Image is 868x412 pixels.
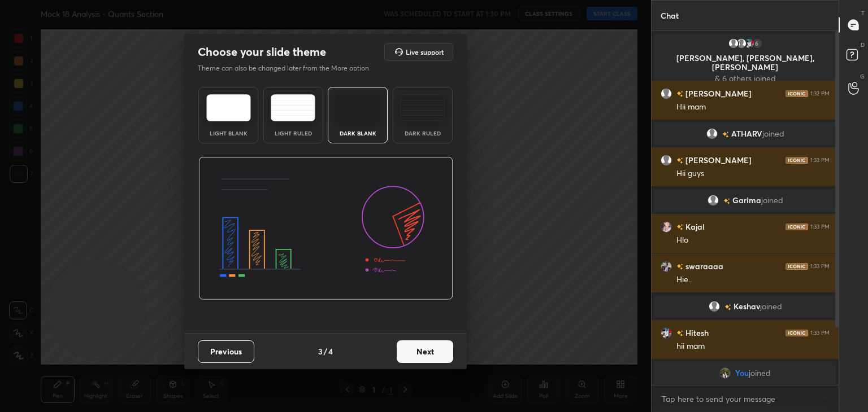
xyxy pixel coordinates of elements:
[732,196,761,205] span: Garima
[785,330,808,336] img: iconic-dark.1390631f.png
[661,221,672,233] img: cc8b3f9215ad453c9fc5519683ae4892.jpg
[661,155,672,166] img: default.png
[336,94,380,121] img: darkTheme.f0cc69e5.svg
[676,168,830,179] div: Hii guys
[400,94,445,121] img: darkRuledTheme.de295e13.svg
[652,31,839,385] div: grid
[683,87,752,99] h6: [PERSON_NAME]
[661,261,672,272] img: 444806e948ba45e9b49f95245849b435.jpg
[676,264,683,270] img: no-rating-badge.077c3623.svg
[318,345,323,357] h4: 3
[785,90,808,97] img: iconic-dark.1390631f.png
[271,94,315,121] img: lightRuledTheme.5fabf969.svg
[728,38,739,49] img: default.png
[400,130,445,136] div: Dark Ruled
[397,340,453,363] button: Next
[661,74,829,83] p: & 6 others joined
[676,102,830,113] div: Hii mam
[676,91,683,97] img: no-rating-badge.077c3623.svg
[661,327,672,339] img: eebab2a336d84a92b710b9d44f9d1d31.jpg
[810,90,830,97] div: 1:32 PM
[198,45,326,59] h2: Choose your slide theme
[785,157,808,164] img: iconic-dark.1390631f.png
[406,49,444,55] h5: Live support
[683,260,723,272] h6: swaraaaa
[735,369,749,378] span: You
[198,157,453,300] img: darkThemeBanner.d06ce4a2.svg
[683,327,709,339] h6: Hitesh
[785,223,808,230] img: iconic-dark.1390631f.png
[736,38,747,49] img: default.png
[206,130,251,136] div: Light Blank
[723,198,730,204] img: no-rating-badge.077c3623.svg
[206,94,251,121] img: lightTheme.e5ed3b09.svg
[198,63,381,73] p: Theme can also be changed later from the More option
[810,223,830,230] div: 1:33 PM
[810,157,830,164] div: 1:33 PM
[676,330,683,336] img: no-rating-badge.077c3623.svg
[708,195,719,206] img: default.png
[810,263,830,270] div: 1:33 PM
[785,263,808,270] img: iconic-dark.1390631f.png
[271,130,316,136] div: Light Ruled
[676,224,683,230] img: no-rating-badge.077c3623.svg
[752,38,763,49] div: 6
[861,41,865,49] p: D
[676,341,830,352] div: hii mam
[324,345,327,357] h4: /
[709,301,720,312] img: default.png
[661,54,829,72] p: [PERSON_NAME], [PERSON_NAME], [PERSON_NAME]
[652,1,688,30] p: Chat
[744,38,755,49] img: eebab2a336d84a92b710b9d44f9d1d31.jpg
[198,340,254,363] button: Previous
[706,128,718,139] img: default.png
[860,72,865,81] p: G
[760,302,782,311] span: joined
[719,367,731,379] img: d32a3653a59a4f6dbabcf5fd46e7bda8.jpg
[683,154,752,166] h6: [PERSON_NAME]
[762,129,784,138] span: joined
[676,157,683,164] img: no-rating-badge.077c3623.svg
[722,132,729,138] img: no-rating-badge.077c3623.svg
[676,235,830,246] div: Hlo
[761,196,783,205] span: joined
[328,345,333,357] h4: 4
[861,9,865,17] p: T
[810,330,830,336] div: 1:33 PM
[731,129,762,138] span: ATHARV
[335,130,380,136] div: Dark Blank
[683,221,705,233] h6: Kajal
[661,88,672,99] img: default.png
[676,274,830,286] div: Hie..
[724,304,731,310] img: no-rating-badge.077c3623.svg
[734,302,760,311] span: Keshav
[749,369,771,378] span: joined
